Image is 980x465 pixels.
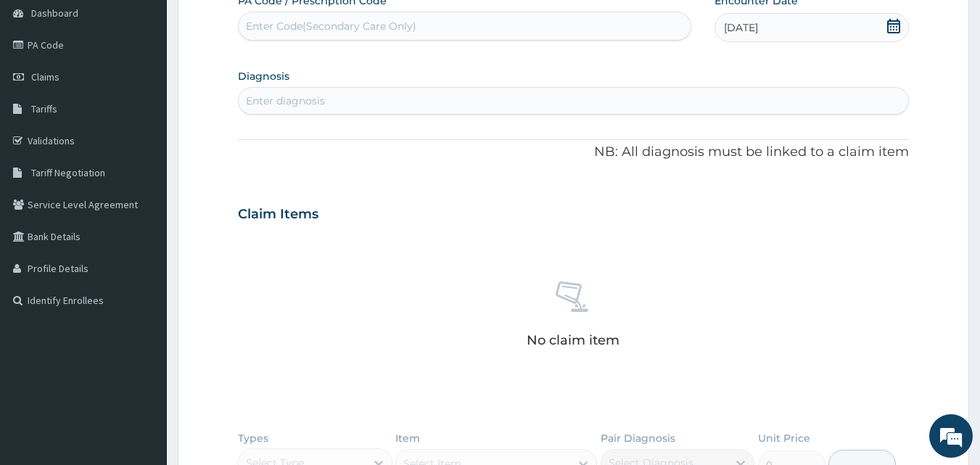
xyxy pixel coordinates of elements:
span: We're online! [84,140,200,287]
div: Enter Code(Secondary Care Only) [246,19,416,33]
span: Tariff Negotiation [31,166,105,179]
div: Enter diagnosis [246,94,325,108]
textarea: Type your message and hit 'Enter' [7,310,276,361]
span: [DATE] [724,20,758,35]
div: Minimize live chat window [238,7,273,42]
label: Diagnosis [238,69,289,83]
p: NB: All diagnosis must be linked to a claim item [238,143,910,162]
span: Claims [31,70,59,83]
span: Dashboard [31,7,78,20]
div: Chat with us now [75,81,244,100]
span: Tariffs [31,102,57,115]
p: No claim item [527,333,619,347]
img: d_794563401_company_1708531726252_794563401 [27,73,59,109]
h3: Claim Items [238,207,318,223]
